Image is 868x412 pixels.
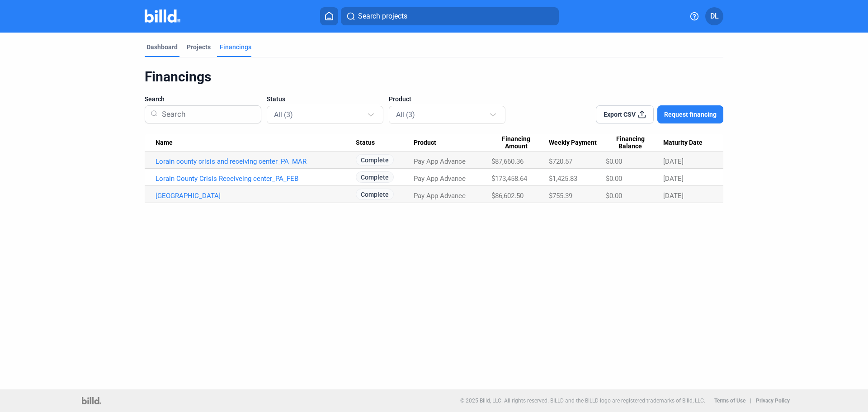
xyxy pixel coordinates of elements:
p: © 2025 Billd, LLC. All rights reserved. BILLD and the BILLD logo are registered trademarks of Bil... [460,398,705,404]
span: Product [389,95,411,104]
div: Financings [145,68,723,85]
span: Export CSV [604,110,636,119]
div: Status [356,139,414,147]
span: Status [356,139,375,147]
span: Name [156,139,173,147]
img: Billd Company Logo [145,9,180,23]
mat-select-trigger: All (3) [396,110,415,119]
span: $86,602.50 [491,192,524,200]
span: Financing Amount [491,135,541,151]
span: Weekly Payment [549,139,597,147]
span: Complete [356,189,394,200]
span: Financing Balance [606,135,655,151]
span: DL [710,11,719,22]
button: Export CSV [596,105,654,123]
span: $87,660.36 [491,157,524,166]
div: Financings [220,43,251,52]
div: Weekly Payment [549,139,605,147]
mat-select-trigger: All (3) [274,110,293,119]
span: $0.00 [606,192,622,200]
div: Product [414,139,491,147]
div: Financing Amount [491,135,549,151]
div: Financing Balance [606,135,663,151]
span: $0.00 [606,175,622,183]
b: Terms of Use [714,398,745,404]
span: [DATE] [663,175,684,183]
div: Dashboard [146,43,178,52]
span: Complete [356,154,394,166]
span: Search projects [358,11,407,22]
b: Privacy Policy [756,398,790,404]
button: Request financing [657,105,723,123]
p: | [750,398,751,404]
span: $1,425.83 [549,175,577,183]
input: Search [158,103,255,126]
button: Search projects [341,7,559,25]
span: Product [414,139,436,147]
span: $720.57 [549,157,572,166]
span: Complete [356,171,394,183]
div: Name [156,139,356,147]
span: $0.00 [606,157,622,166]
span: Maturity Date [663,139,703,147]
a: Lorain county crisis and receiving center_PA_MAR [156,157,356,166]
span: $173,458.64 [491,175,527,183]
a: Lorain County Crisis Receiveing center_PA_FEB [156,175,356,183]
span: Pay App Advance [414,192,466,200]
span: [DATE] [663,192,684,200]
span: $755.39 [549,192,572,200]
a: [GEOGRAPHIC_DATA] [156,192,356,200]
span: Pay App Advance [414,157,466,166]
span: [DATE] [663,157,684,166]
button: DL [705,7,723,25]
img: logo [82,397,101,404]
span: Status [267,95,285,104]
span: Request financing [664,110,717,119]
span: Pay App Advance [414,175,466,183]
span: Search [145,95,165,104]
div: Maturity Date [663,139,712,147]
div: Projects [187,43,211,52]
